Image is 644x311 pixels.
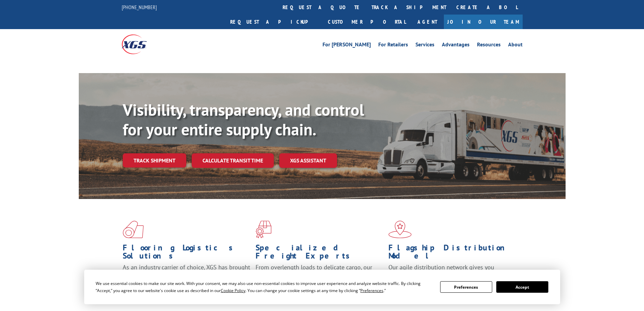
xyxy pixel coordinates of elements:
[256,221,271,238] img: xgs-icon-focused-on-flooring-red
[279,153,337,168] a: XGS ASSISTANT
[123,263,250,287] span: As an industry carrier of choice, XGS has brought innovation and dedication to flooring logistics...
[123,244,251,263] h1: Flooring Logistics Solutions
[388,263,513,279] span: Our agile distribution network gives you nationwide inventory management on demand.
[496,281,548,293] button: Accept
[360,288,383,293] span: Preferences
[508,42,523,49] a: About
[256,263,383,293] p: From overlength loads to delicate cargo, our experienced staff knows the best way to move your fr...
[411,15,444,29] a: Agent
[221,288,245,293] span: Cookie Policy
[323,42,371,49] a: For [PERSON_NAME]
[123,99,364,140] b: Visibility, transparency, and control for your entire supply chain.
[388,221,412,238] img: xgs-icon-flagship-distribution-model-red
[123,221,144,238] img: xgs-icon-total-supply-chain-intelligence-red
[477,42,501,49] a: Resources
[123,153,186,168] a: Track shipment
[442,42,470,49] a: Advantages
[323,15,411,29] a: Customer Portal
[444,15,523,29] a: Join Our Team
[388,244,516,263] h1: Flagship Distribution Model
[122,4,157,10] a: [PHONE_NUMBER]
[84,270,560,304] div: Cookie Consent Prompt
[256,244,383,263] h1: Specialized Freight Experts
[415,42,434,49] a: Services
[96,280,432,294] div: We use essential cookies to make our site work. With your consent, we may also use non-essential ...
[225,15,323,29] a: Request a pickup
[440,281,492,293] button: Preferences
[378,42,408,49] a: For Retailers
[192,153,274,168] a: Calculate transit time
